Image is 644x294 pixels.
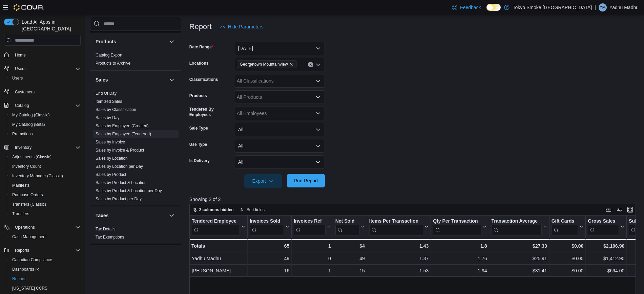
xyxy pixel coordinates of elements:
[9,210,32,218] a: Transfers
[12,88,81,96] span: Customers
[9,111,81,119] span: My Catalog (Classic)
[12,51,28,59] a: Home
[192,218,245,235] button: Tendered Employee
[9,181,81,189] span: Manifests
[12,154,51,160] span: Adjustments (Classic)
[189,107,231,117] label: Tendered By Employees
[250,218,284,235] div: Invoices Sold
[491,218,541,225] div: Transaction Average
[9,191,46,199] a: Purchase Orders
[369,218,423,235] div: Items Per Transaction
[9,172,81,180] span: Inventory Manager (Classic)
[315,111,321,116] button: Open list of options
[588,255,624,263] div: $1,412.90
[19,19,81,32] span: Load All Apps in [GEOGRAPHIC_DATA]
[609,3,639,12] p: Yadhu Madhu
[315,78,321,84] button: Open list of options
[588,218,619,235] div: Gross Sales
[588,267,624,275] div: $694.00
[96,132,151,136] a: Sales by Employee (Tendered)
[192,255,245,263] div: Yadhu Madhu
[460,4,481,11] span: Feedback
[228,23,264,30] span: Hide Parameters
[96,123,149,128] a: Sales by Employee (Created)
[335,267,365,275] div: 15
[12,286,47,291] span: [US_STATE] CCRS
[9,153,54,161] a: Adjustments (Classic)
[96,52,122,58] span: Catalog Export
[595,3,596,12] p: |
[491,218,541,235] div: Transaction Average
[217,20,266,33] button: Hide Parameters
[433,218,481,225] div: Qty Per Transaction
[615,206,623,214] button: Display options
[7,265,83,274] a: Dashboards
[96,156,128,161] span: Sales by Location
[189,61,209,66] label: Locations
[96,91,117,96] a: End Of Day
[15,66,25,71] span: Users
[7,209,83,219] button: Transfers
[12,143,34,152] button: Inventory
[513,3,592,12] p: Tokyo Smoke [GEOGRAPHIC_DATA]
[96,107,136,112] a: Sales by Classification
[335,218,365,235] button: Net Sold
[9,172,66,180] a: Inventory Manager (Classic)
[168,211,176,220] button: Taxes
[12,223,38,231] button: Operations
[189,23,212,31] h3: Report
[96,197,142,201] a: Sales by Product per Day
[433,218,487,235] button: Qty Per Transaction
[9,265,81,273] span: Dashboards
[294,242,331,250] div: 1
[96,140,125,144] a: Sales by Invoice
[9,265,42,273] a: Dashboards
[9,200,81,208] span: Transfers (Classic)
[7,232,83,242] button: Cash Management
[96,148,144,153] a: Sales by Invoice & Product
[551,218,583,235] button: Gift Cards
[96,188,162,193] a: Sales by Product & Location per Day
[588,218,624,235] button: Gross Sales
[237,206,267,214] button: Sort fields
[12,192,43,198] span: Purchase Orders
[9,200,49,208] a: Transfers (Classic)
[9,162,44,171] a: Inventory Count
[96,188,162,194] span: Sales by Product & Location per Day
[192,218,240,235] div: Tendered Employee
[9,284,81,292] span: Washington CCRS
[294,255,331,263] div: 0
[9,191,81,199] span: Purchase Orders
[294,218,325,225] div: Invoices Ref
[12,112,50,118] span: My Catalog (Classic)
[96,172,126,177] span: Sales by Product
[9,233,81,241] span: Cash Management
[189,77,218,82] label: Classifications
[90,51,181,70] div: Products
[551,218,578,225] div: Gift Cards
[12,88,37,96] a: Customers
[1,87,83,97] button: Customers
[234,123,325,136] button: All
[234,42,325,55] button: [DATE]
[7,284,83,293] button: [US_STATE] CCRS
[433,242,487,250] div: 1.8
[96,107,136,112] span: Sales by Classification
[234,155,325,169] button: All
[250,267,289,275] div: 16
[247,207,265,212] span: Sort fields
[189,93,207,98] label: Products
[599,3,607,12] div: Yadhu Madhu
[12,101,32,110] button: Catalog
[96,61,130,66] a: Products to Archive
[96,38,166,45] button: Products
[96,235,124,240] a: Tax Exemptions
[12,173,63,179] span: Inventory Manager (Classic)
[369,218,429,235] button: Items Per Transaction
[287,174,325,187] button: Run Report
[96,196,142,202] span: Sales by Product per Day
[9,284,50,292] a: [US_STATE] CCRS
[491,255,547,263] div: $25.91
[237,61,296,68] span: Georgetown Mountainview
[96,156,128,161] a: Sales by Location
